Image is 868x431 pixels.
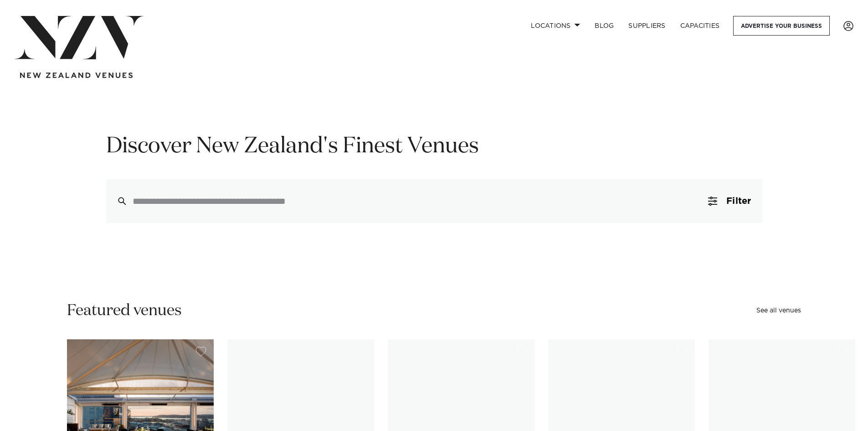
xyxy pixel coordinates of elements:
a: Advertise your business [733,16,830,36]
a: Capacities [673,16,727,36]
h1: Discover New Zealand's Finest Venues [106,132,762,161]
a: Locations [524,16,587,36]
a: See all venues [756,307,801,314]
span: Filter [726,197,751,206]
button: Filter [697,179,762,223]
a: BLOG [587,16,621,36]
a: SUPPLIERS [621,16,673,36]
img: new-zealand-venues-text.png [20,73,133,78]
h2: Featured venues [67,301,182,321]
img: nzv-logo.png [15,16,144,59]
